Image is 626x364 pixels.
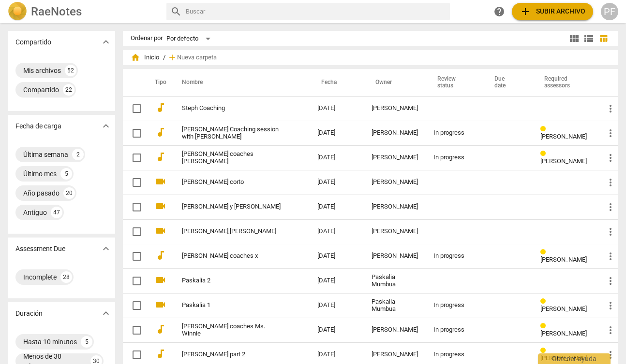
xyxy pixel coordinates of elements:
[155,274,166,286] span: videocam
[540,126,550,133] span: Review status: in progress
[433,252,475,260] div: In progress
[310,121,364,145] td: [DATE]
[155,299,166,310] span: videocam
[63,84,75,96] div: 22
[372,351,418,358] div: [PERSON_NAME]
[182,105,283,112] a: Steph Coaching
[23,85,59,95] div: Compartido
[540,347,550,354] span: Review status: in progress
[182,252,283,260] a: [PERSON_NAME] coaches x
[583,33,595,44] span: view_list
[540,305,587,312] span: [PERSON_NAME]
[605,201,616,213] span: more_vert
[596,31,611,46] button: Tabla
[372,179,418,186] div: [PERSON_NAME]
[310,244,364,268] td: [DATE]
[15,37,51,47] p: Compartido
[567,31,581,46] button: Cuadrícula
[540,322,550,330] span: Review status: in progress
[540,157,587,165] span: [PERSON_NAME]
[155,323,166,335] span: audiotrack
[605,152,616,164] span: more_vert
[605,324,616,336] span: more_vert
[310,219,364,244] td: [DATE]
[60,168,72,180] div: 5
[51,207,62,218] div: 47
[372,326,418,334] div: [PERSON_NAME]
[167,53,177,62] span: add
[170,69,310,96] th: Nombre
[581,31,596,46] button: Lista
[60,271,72,283] div: 28
[538,353,611,364] div: Obtener ayuda
[310,145,364,170] td: [DATE]
[433,129,475,137] div: In progress
[520,6,531,17] span: add
[372,298,418,313] div: Paskalia Mumbua
[605,177,616,188] span: more_vert
[155,348,166,360] span: audiotrack
[605,103,616,114] span: more_vert
[605,300,616,311] span: more_vert
[372,154,418,161] div: [PERSON_NAME]
[166,31,214,46] div: Por defecto
[310,96,364,121] td: [DATE]
[99,35,113,49] button: Mostrar más
[512,3,593,20] button: Subir
[310,195,364,219] td: [DATE]
[99,306,113,321] button: Mostrar más
[155,176,166,187] span: videocam
[182,203,283,210] a: [PERSON_NAME] y [PERSON_NAME]
[540,256,587,263] span: [PERSON_NAME]
[155,126,166,138] span: audiotrack
[182,302,283,309] a: Paskalia 1
[605,251,616,262] span: more_vert
[568,33,580,44] span: view_module
[540,249,550,256] span: Review status: in progress
[23,150,68,159] div: Última semana
[182,277,283,284] a: Paskalia 2
[372,252,418,260] div: [PERSON_NAME]
[155,200,166,212] span: videocam
[310,268,364,293] td: [DATE]
[15,121,61,131] p: Fecha de carga
[182,351,283,358] a: [PERSON_NAME] part 2
[540,298,550,305] span: Review status: in progress
[163,54,165,61] span: /
[72,149,84,160] div: 2
[483,69,533,96] th: Due date
[182,228,283,235] a: [PERSON_NAME],[PERSON_NAME]
[182,323,283,337] a: [PERSON_NAME] coaches Ms. Winnie
[493,6,505,17] span: help
[100,120,112,132] span: expand_more
[372,105,418,112] div: [PERSON_NAME]
[23,208,47,217] div: Antiguo
[491,3,508,20] a: Obtener ayuda
[23,66,61,75] div: Mis archivos
[99,119,113,133] button: Mostrar más
[31,5,82,18] h2: RaeNotes
[15,244,65,254] p: Assessment Due
[186,4,447,19] input: Buscar
[23,272,57,282] div: Incomplete
[147,69,170,96] th: Tipo
[155,102,166,113] span: audiotrack
[63,187,75,199] div: 20
[599,34,608,43] span: table_chart
[155,151,166,163] span: audiotrack
[433,351,475,358] div: In progress
[15,308,43,319] p: Duración
[433,326,475,334] div: In progress
[605,349,616,361] span: more_vert
[23,337,77,347] div: Hasta 10 minutos
[540,330,587,337] span: [PERSON_NAME]
[23,169,57,179] div: Último mes
[372,203,418,210] div: [PERSON_NAME]
[100,36,112,48] span: expand_more
[65,65,76,76] div: 52
[131,35,163,42] div: Ordenar por
[601,3,618,20] div: PF
[372,129,418,137] div: [PERSON_NAME]
[182,126,283,140] a: [PERSON_NAME] Coaching session with [PERSON_NAME]
[23,188,60,198] div: Año pasado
